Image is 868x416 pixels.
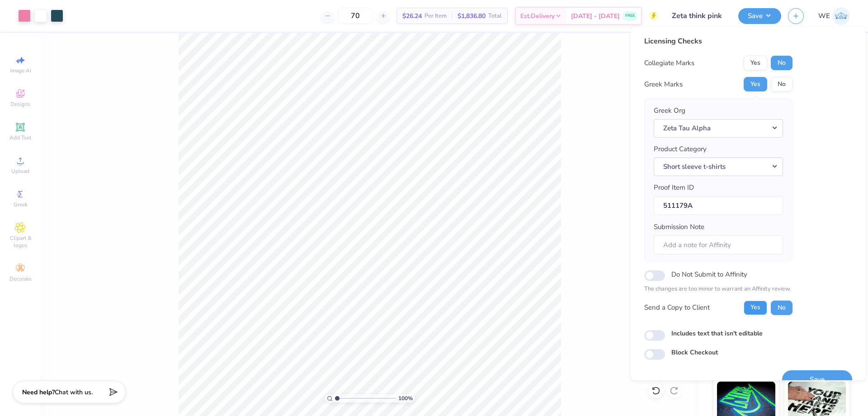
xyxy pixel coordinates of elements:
span: Per Item [425,11,447,21]
span: Clipart & logos [5,234,36,249]
span: Add Text [9,134,31,141]
strong: Need help? [22,388,55,397]
button: Yes [744,77,767,91]
span: Designs [10,100,30,108]
button: Short sleeve t-shirts [654,158,783,176]
span: Upload [11,167,29,175]
span: Est. Delivery [520,11,555,21]
button: Save [782,370,852,389]
label: Submission Note [654,222,704,232]
p: The changes are too minor to warrant an Affinity review. [644,285,793,294]
span: 100 % [398,394,413,402]
img: Werrine Empeynado [832,7,850,25]
span: Greek [14,201,28,208]
span: FREE [625,13,635,19]
label: Product Category [654,144,707,154]
button: Save [738,8,781,24]
input: Untitled Design [665,7,731,25]
a: WE [818,7,850,25]
button: No [771,77,793,91]
label: Greek Org [654,105,685,116]
label: Proof Item ID [654,182,694,193]
span: $26.24 [402,11,422,21]
div: Collegiate Marks [644,58,694,68]
span: WE [818,11,830,21]
div: Licensing Checks [644,36,793,47]
div: Greek Marks [644,79,683,90]
label: Do Not Submit to Affinity [671,268,747,280]
span: Image AI [10,67,31,74]
input: Add a note for Affinity [654,235,783,255]
button: Yes [744,301,767,315]
span: $1,836.80 [458,11,486,21]
button: Zeta Tau Alpha [654,119,783,138]
span: Total [488,11,502,21]
button: Yes [744,56,767,70]
label: Block Checkout [671,348,718,357]
div: Send a Copy to Client [644,302,710,313]
button: No [771,56,793,70]
label: Includes text that isn't editable [671,329,763,338]
span: Decorate [9,275,31,282]
span: Chat with us. [55,388,93,397]
input: – – [338,8,373,24]
span: [DATE] - [DATE] [571,11,620,21]
button: No [771,301,793,315]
